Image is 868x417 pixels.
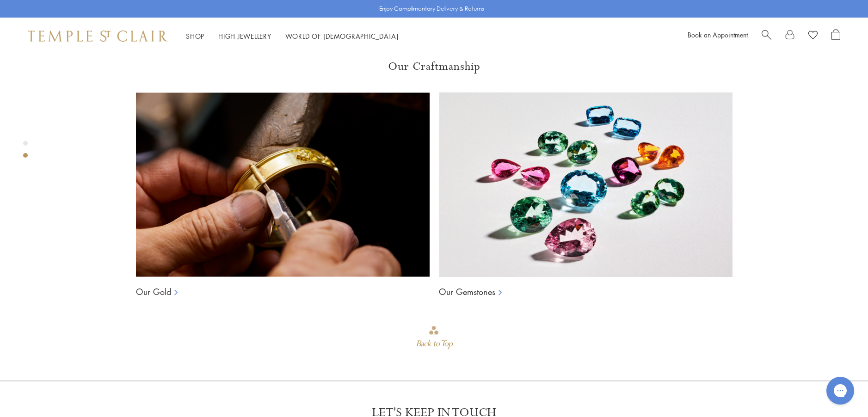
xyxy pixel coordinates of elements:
a: Our Gemstones [439,286,495,297]
a: Our Gold [136,286,171,297]
a: Book an Appointment [688,30,748,39]
a: Search [762,29,771,43]
img: Ball Chains [136,92,430,277]
a: High JewelleryHigh Jewellery [218,31,271,41]
h3: Our Craftmanship [136,59,733,74]
a: ShopShop [186,31,204,41]
a: View Wishlist [808,29,818,43]
nav: Main navigation [186,31,399,42]
div: Go to top [416,325,452,352]
img: Ball Chains [439,92,733,277]
a: Open Shopping Bag [831,29,840,43]
div: Back to Top [416,336,452,352]
p: Enjoy Complimentary Delivery & Returns [379,4,484,13]
div: Product gallery navigation [23,139,28,165]
iframe: Gorgias live chat messenger [822,374,859,408]
img: Temple St. Clair [28,31,167,42]
a: World of [DEMOGRAPHIC_DATA]World of [DEMOGRAPHIC_DATA] [285,31,399,41]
